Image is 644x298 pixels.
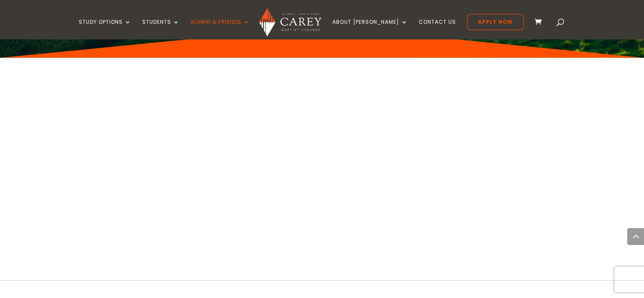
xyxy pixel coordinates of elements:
[94,92,432,246] img: Carey Baptist College
[142,19,180,39] a: Students
[191,19,250,39] a: Alumni & Friends
[332,19,408,39] a: About [PERSON_NAME]
[94,239,432,248] a: Carey Baptist College
[467,14,524,30] a: Apply Now
[419,19,456,39] a: Contact Us
[79,19,131,39] a: Study Options
[259,8,321,36] img: Carey Baptist College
